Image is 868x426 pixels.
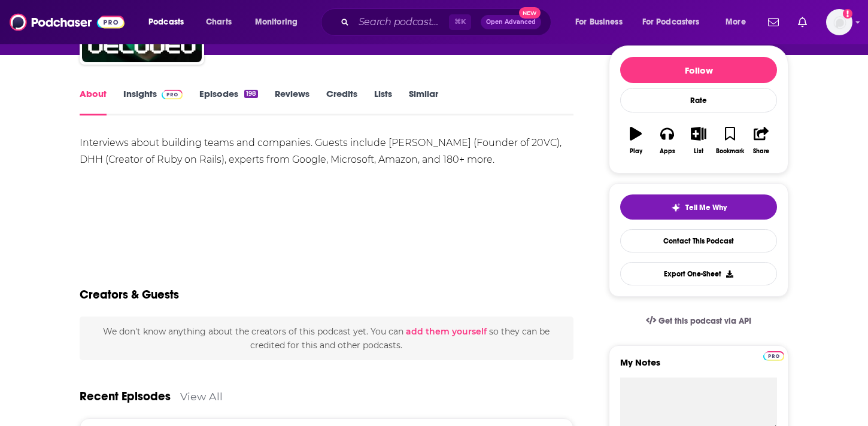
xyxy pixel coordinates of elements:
[80,135,573,168] div: Interviews about building teams and companies. Guests include [PERSON_NAME] (Founder of 20VC), DH...
[374,88,392,115] a: Lists
[763,351,784,361] img: Podchaser Pro
[630,148,642,155] div: Play
[449,14,471,30] span: ⌘ K
[826,9,852,35] span: Logged in as SolComms
[244,90,258,98] div: 198
[332,8,563,36] div: Search podcasts, credits, & more...
[354,13,449,32] input: Search podcasts, credits, & more...
[620,262,777,285] button: Export One-Sheet
[80,88,107,115] a: About
[620,119,651,162] button: Play
[636,306,761,336] a: Get this podcast via API
[671,203,681,212] img: tell me why sparkle
[620,357,777,378] label: My Notes
[567,13,638,32] button: open menu
[575,14,623,31] span: For Business
[694,148,703,155] div: List
[746,119,777,162] button: Share
[275,88,309,115] a: Reviews
[843,9,852,19] svg: Add a profile image
[198,13,239,32] a: Charts
[763,12,784,32] a: Show notifications dropdown
[826,9,852,35] img: User Profile
[826,9,852,35] button: Show profile menu
[486,19,536,25] span: Open Advanced
[620,194,777,220] button: tell me why sparkleTell Me Why
[714,119,745,162] button: Bookmark
[148,14,184,31] span: Podcasts
[247,13,313,32] button: open menu
[406,327,487,336] button: add them yourself
[199,88,258,115] a: Episodes198
[206,14,232,31] span: Charts
[103,326,550,350] span: We don't know anything about the creators of this podcast yet . You can so they can be credited f...
[763,349,784,361] a: Pro website
[753,148,769,155] div: Share
[683,119,714,162] button: List
[658,316,751,326] span: Get this podcast via API
[717,13,761,32] button: open menu
[519,7,541,19] span: New
[481,15,541,29] button: Open AdvancedNew
[255,14,298,31] span: Monitoring
[123,88,183,115] a: InsightsPodchaser Pro
[80,287,179,302] h2: Creators & Guests
[726,14,746,31] span: More
[635,13,717,32] button: open menu
[651,119,682,162] button: Apps
[620,229,777,252] a: Contact This Podcast
[140,13,199,32] button: open menu
[162,90,183,99] img: Podchaser Pro
[620,88,777,112] div: Rate
[10,11,125,34] img: Podchaser - Follow, Share and Rate Podcasts
[660,148,675,155] div: Apps
[685,203,727,212] span: Tell Me Why
[80,389,171,404] a: Recent Episodes
[642,14,700,31] span: For Podcasters
[620,57,777,83] button: Follow
[180,390,223,403] a: View All
[793,12,812,32] a: Show notifications dropdown
[326,88,357,115] a: Credits
[409,88,438,115] a: Similar
[716,148,744,155] div: Bookmark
